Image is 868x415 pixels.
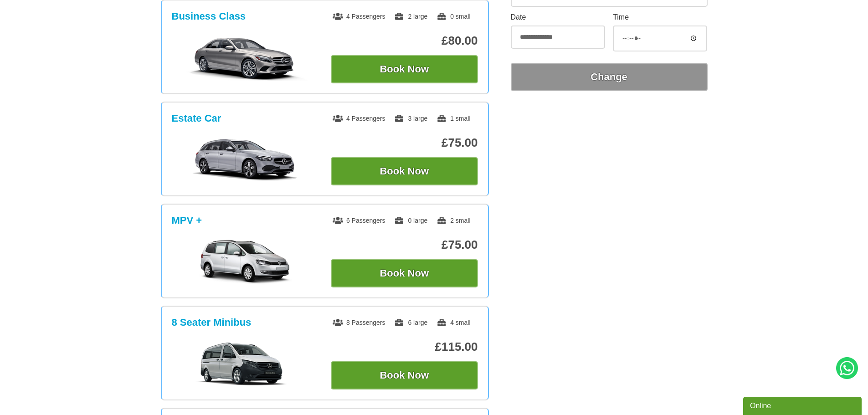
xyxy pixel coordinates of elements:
[394,319,427,326] span: 6 large
[176,137,313,183] img: Estate Car
[176,239,313,285] img: MPV +
[511,63,708,91] button: Change
[437,319,470,326] span: 4 small
[437,13,470,20] span: 0 small
[333,115,385,122] span: 4 Passengers
[333,13,385,20] span: 4 Passengers
[331,157,478,185] button: Book Now
[176,35,313,81] img: Business Class
[333,319,385,326] span: 8 Passengers
[394,115,427,122] span: 3 large
[331,238,478,252] p: £75.00
[333,217,385,224] span: 6 Passengers
[172,215,202,226] h3: MPV +
[613,14,707,21] label: Time
[331,259,478,287] button: Book Now
[172,10,246,22] h3: Business Class
[331,55,478,83] button: Book Now
[176,341,313,387] img: 8 Seater Minibus
[331,361,478,389] button: Book Now
[437,115,470,122] span: 1 small
[331,34,478,48] p: £80.00
[394,13,427,20] span: 2 large
[437,217,470,224] span: 2 small
[172,317,252,328] h3: 8 Seater Minibus
[743,395,863,415] iframe: chat widget
[511,14,605,21] label: Date
[331,340,478,354] p: £115.00
[172,113,221,124] h3: Estate Car
[394,217,427,224] span: 0 large
[331,136,478,150] p: £75.00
